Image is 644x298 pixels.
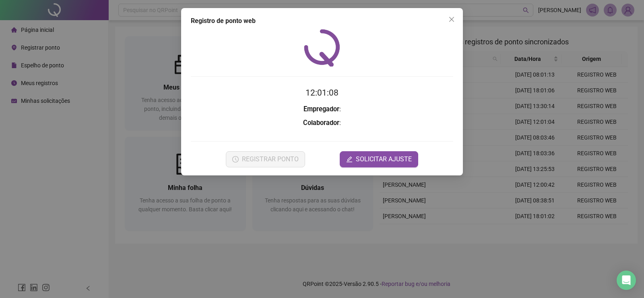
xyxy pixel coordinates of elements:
[191,104,453,115] h3: :
[617,271,636,290] div: Open Intercom Messenger
[191,118,453,128] h3: :
[303,119,339,127] strong: Colaborador
[304,29,340,67] img: QRPoint
[340,151,418,167] button: editSOLICITAR AJUSTE
[226,151,305,167] button: REGISTRAR PONTO
[303,105,339,113] strong: Empregador
[346,156,353,163] span: edit
[445,13,458,26] button: Close
[448,16,455,23] span: close
[305,88,339,98] time: 12:01:08
[356,154,412,164] span: SOLICITAR AJUSTE
[191,16,453,26] div: Registro de ponto web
